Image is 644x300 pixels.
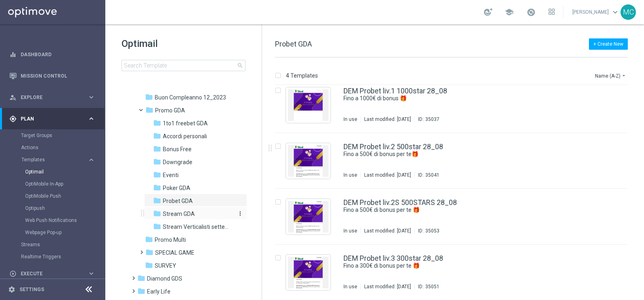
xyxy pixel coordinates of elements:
i: folder [145,261,153,269]
i: folder [145,106,154,114]
button: person_search Explore keyboard_arrow_right [9,94,96,101]
a: Streams [21,241,84,248]
span: SURVEY [155,262,176,269]
div: Target Groups [21,129,104,142]
a: Mission Control [21,65,95,87]
div: Execute [9,270,87,277]
i: gps_fixed [9,115,17,123]
button: Mission Control [9,73,96,79]
button: more_vert [235,210,243,218]
div: Fino a 300€ di bonus per te 🎁 [343,262,593,270]
div: Webpage Pop-up [25,226,104,239]
a: DEM Probet liv.1 1000star 28_08 [343,87,447,95]
span: search [237,62,243,69]
a: [PERSON_NAME]keyboard_arrow_down [571,6,621,18]
div: Last modified: [DATE] [361,116,414,123]
div: Last modified: [DATE] [361,283,414,290]
i: folder [153,196,161,205]
img: 35037.jpeg [288,89,328,121]
button: equalizer Dashboard [9,51,96,58]
div: Optimail [25,166,104,178]
span: Plan [21,116,87,121]
div: Fino a 1000€ di bonus 🎁 [343,95,593,102]
a: Webpage Pop-up [25,229,84,236]
img: 35053.jpeg [288,201,328,232]
div: 35051 [425,283,439,290]
div: 35041 [425,172,439,178]
a: Target Groups [21,132,84,139]
a: DEM Probet liv.2 500star 28_08 [343,143,443,150]
i: folder [153,158,161,166]
div: Fino a 500€ di bonus per te 🎁 [343,206,593,214]
span: Promo GDA [155,107,185,114]
span: Bonus Free [163,146,192,153]
div: In use [343,283,357,290]
i: settings [8,286,15,293]
div: ID: [414,228,439,234]
a: Dashboard [21,44,95,65]
div: Dashboard [9,44,95,65]
i: equalizer [9,51,17,58]
span: Templates [21,157,79,162]
div: In use [343,172,357,178]
div: In use [343,228,357,234]
div: Last modified: [DATE] [361,228,414,234]
div: Last modified: [DATE] [361,172,414,178]
div: Actions [21,142,104,154]
a: Fino a 1000€ di bonus 🎁 [343,95,574,102]
i: folder [153,145,161,153]
div: ID: [414,116,439,123]
i: folder [153,184,161,192]
i: folder [145,93,153,101]
i: folder [137,287,145,295]
button: gps_fixed Plan keyboard_arrow_right [9,116,96,122]
a: Web Push Notifications [25,217,84,224]
span: Stream GDA [163,210,195,218]
div: Templates [21,154,104,239]
div: Optipush [25,202,104,214]
i: keyboard_arrow_right [87,270,95,277]
div: Plan [9,115,87,123]
div: Press SPACE to select this row. [267,77,642,133]
i: keyboard_arrow_right [87,93,95,101]
div: Realtime Triggers [21,251,104,263]
a: Optipush [25,205,84,211]
div: Press SPACE to select this row. [267,189,642,245]
a: Settings [19,287,44,292]
a: Optimail [25,169,84,175]
span: Probet GDA [163,197,193,205]
i: more_vert [237,210,243,217]
span: Diamond GDS [147,275,182,282]
a: Actions [21,144,84,151]
i: keyboard_arrow_right [87,156,95,164]
span: Early Life [147,288,171,295]
span: Probet GDA [275,40,312,48]
span: 1to1 freebet GDA [163,120,208,127]
div: 35053 [425,228,439,234]
span: Eventi [163,171,179,179]
div: In use [343,116,357,123]
h1: Optimail [122,37,245,50]
span: Accordi personali [163,133,207,140]
i: folder [145,235,153,243]
span: Downgrade [163,158,192,166]
a: Fino a 500€ di bonus per te🎁 [343,150,574,158]
div: Streams [21,239,104,251]
div: play_circle_outline Execute keyboard_arrow_right [9,270,96,277]
img: 35041.jpeg [288,145,328,177]
div: Templates [21,157,87,162]
i: person_search [9,94,17,101]
a: Fino a 500€ di bonus per te 🎁 [343,206,574,214]
button: Templates keyboard_arrow_right [21,156,96,163]
a: DEM Probet liv.3 300star 28_08 [343,255,443,262]
span: Poker GDA [163,184,190,192]
i: folder [153,222,161,230]
i: folder [153,132,161,140]
div: Fino a 500€ di bonus per te🎁 [343,150,593,158]
i: folder [145,248,154,256]
button: + Create New [589,38,628,50]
